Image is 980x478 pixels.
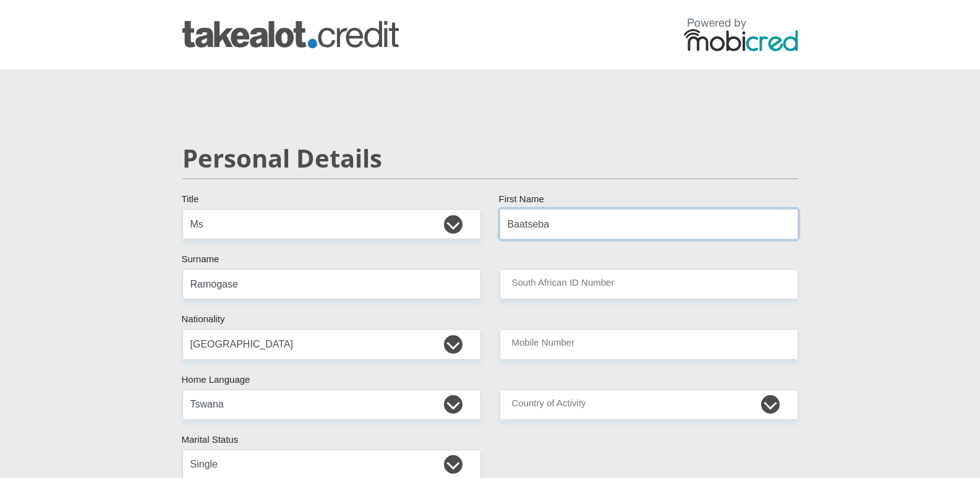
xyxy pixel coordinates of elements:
[182,21,399,48] img: takealot_credit logo
[182,269,481,299] input: Surname
[500,269,798,299] input: ID Number
[684,18,798,51] img: powered by mobicred logo
[500,329,798,359] input: Contact Number
[182,143,798,173] h2: Personal Details
[500,209,798,239] input: First Name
